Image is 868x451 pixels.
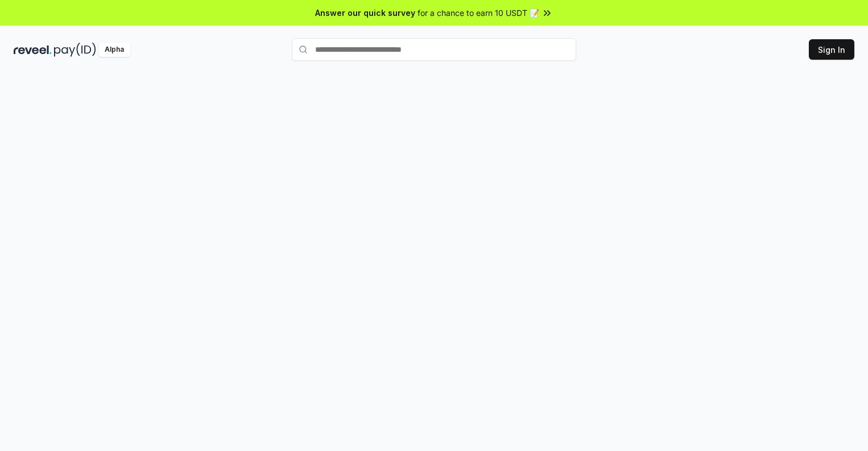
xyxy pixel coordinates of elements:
[54,43,96,57] img: pay_id
[809,39,854,60] button: Sign In
[98,43,130,57] div: Alpha
[14,43,52,57] img: reveel_dark
[418,7,539,19] span: for a chance to earn 10 USDT 📝
[315,7,415,19] span: Answer our quick survey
